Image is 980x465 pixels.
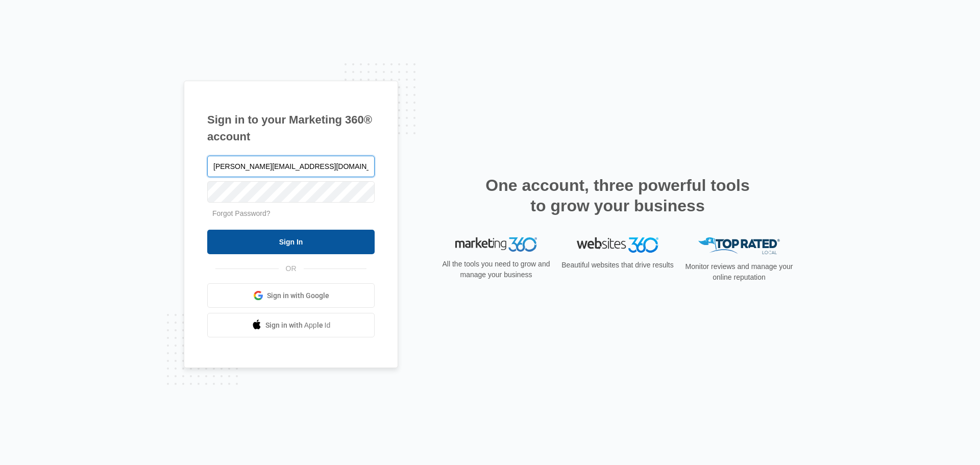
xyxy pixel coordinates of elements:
p: All the tools you need to grow and manage your business [439,259,553,280]
input: Sign In [207,230,375,254]
a: Sign in with Google [207,283,375,308]
a: Forgot Password? [212,209,271,217]
img: Top Rated Local [698,237,780,254]
p: Monitor reviews and manage your online reputation [682,261,796,283]
a: Sign in with Apple Id [207,313,375,337]
h1: Sign in to your Marketing 360® account [207,111,375,145]
img: Marketing 360 [455,237,537,252]
span: OR [279,263,304,274]
input: Email [207,156,375,177]
h2: One account, three powerful tools to grow your business [482,175,753,216]
span: Sign in with Apple Id [265,320,331,331]
img: Websites 360 [577,237,658,252]
p: Beautiful websites that drive results [560,260,675,271]
span: Sign in with Google [267,290,329,301]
